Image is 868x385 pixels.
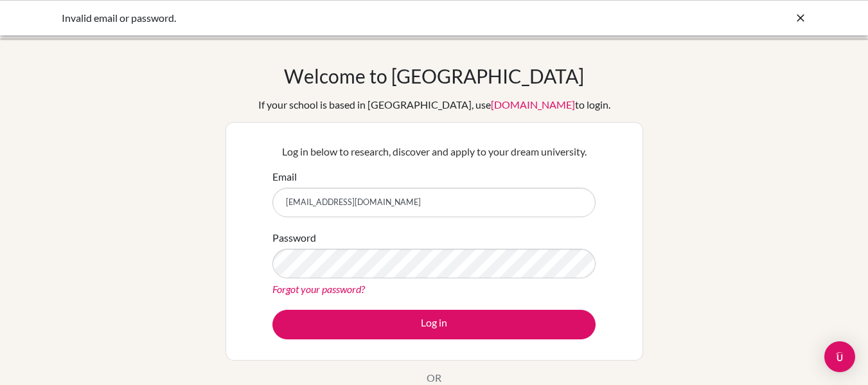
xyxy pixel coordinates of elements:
a: Forgot your password? [272,283,365,295]
h1: Welcome to [GEOGRAPHIC_DATA] [284,64,584,87]
div: If your school is based in [GEOGRAPHIC_DATA], use to login. [258,97,610,112]
div: Open Intercom Messenger [824,341,855,372]
label: Password [272,230,316,246]
p: Log in below to research, discover and apply to your dream university. [272,144,596,159]
button: Log in [272,310,596,339]
label: Email [272,169,297,184]
a: [DOMAIN_NAME] [491,98,575,111]
div: Invalid email or password. [62,10,614,26]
